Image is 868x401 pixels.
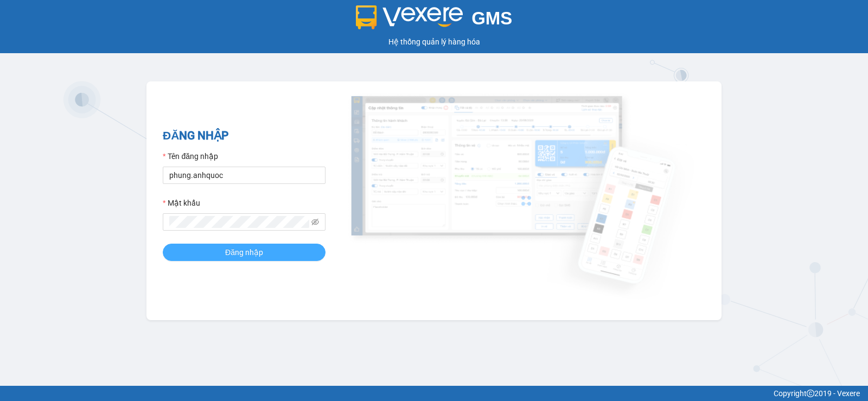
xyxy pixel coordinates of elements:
[8,387,860,399] div: Copyright 2019 - Vexere
[163,167,325,184] input: Tên đăng nhập
[163,150,218,162] label: Tên đăng nhập
[169,216,309,228] input: Mật khẩu
[225,246,263,258] span: Đăng nhập
[163,244,325,261] button: Đăng nhập
[163,197,200,209] label: Mật khẩu
[807,390,814,397] span: copyright
[311,218,319,226] span: eye-invisible
[356,5,463,29] img: logo 2
[356,16,513,25] a: GMS
[3,36,865,48] div: Hệ thống quản lý hàng hóa
[163,127,325,145] h2: ĐĂNG NHẬP
[471,8,512,28] span: GMS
